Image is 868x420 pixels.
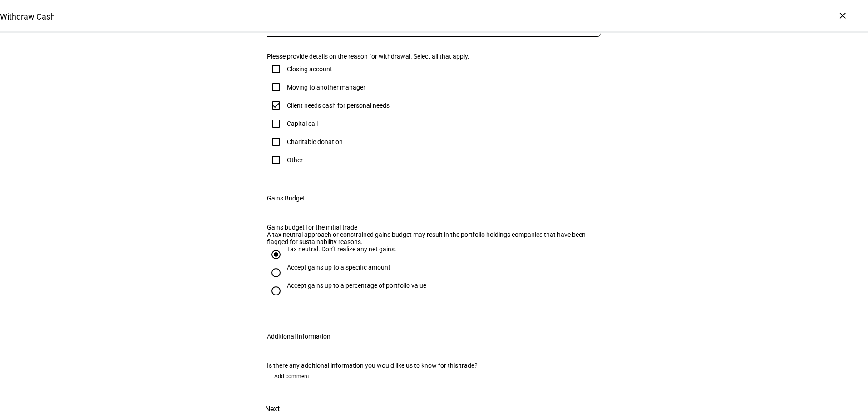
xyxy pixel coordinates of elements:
[287,84,365,91] div: Moving to another manager
[274,369,309,384] span: Add comment
[265,398,280,420] span: Next
[267,231,601,245] div: A tax neutral approach or constrained gains budget may result in the portfolio holdings companies...
[267,333,330,340] div: Additional Information
[287,282,426,289] div: Accept gains up to a percentage of portfolio value
[287,120,318,127] div: Capital call
[287,102,390,109] div: Client needs cash for personal needs
[287,65,332,73] div: Closing account
[267,195,305,202] div: Gains Budget
[287,156,303,164] div: Other
[267,53,601,60] div: Please provide details on the reason for withdrawal. Select all that apply.
[287,245,396,253] div: Tax neutral. Don’t realize any net gains.
[287,264,390,271] div: Accept gains up to a specific amount
[252,398,292,420] button: Next
[267,362,601,369] div: Is there any additional information you would like us to know for this trade?
[287,138,343,145] div: Charitable donation
[267,369,316,384] button: Add comment
[267,224,601,231] div: Gains budget for the initial trade
[835,8,850,23] div: ×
